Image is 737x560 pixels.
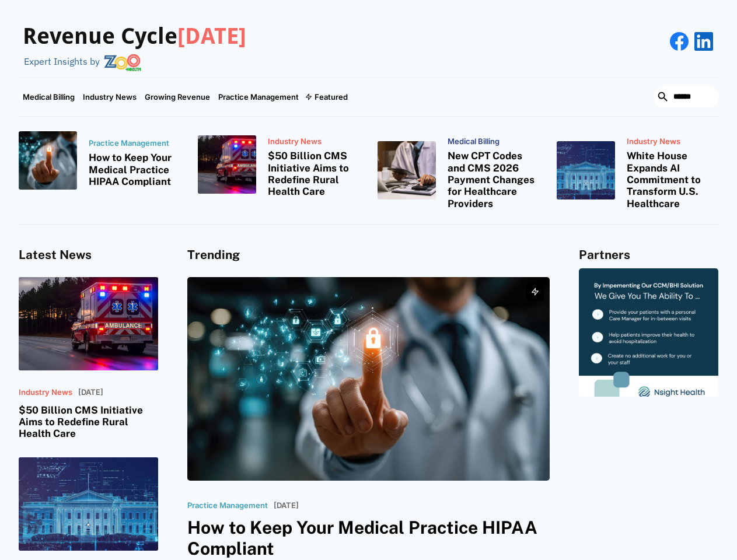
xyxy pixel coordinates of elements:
[274,501,299,510] p: [DATE]
[19,12,246,71] a: Revenue Cycle[DATE]Expert Insights by
[579,248,718,262] h4: Partners
[557,131,719,210] a: Industry NewsWhite House Expands AI Commitment to Transform U.S. Healthcare
[378,131,540,210] a: Medical BillingNew CPT Codes and CMS 2026 Payment Changes for Healthcare Providers
[177,23,246,49] span: [DATE]
[89,152,181,187] h3: How to Keep Your Medical Practice HIPAA Compliant
[187,517,550,559] h3: How to Keep Your Medical Practice HIPAA Compliant
[78,388,103,397] p: [DATE]
[315,92,348,101] div: Featured
[141,78,214,116] a: Growing Revenue
[24,56,100,67] div: Expert Insights by
[448,137,540,146] p: Medical Billing
[187,501,268,510] p: Practice Management
[19,404,158,440] h3: $50 Billion CMS Initiative Aims to Redefine Rural Health Care
[79,78,141,116] a: Industry News
[268,150,360,198] h3: $50 Billion CMS Initiative Aims to Redefine Rural Health Care
[187,248,550,262] h4: Trending
[19,277,158,440] a: Industry News[DATE]$50 Billion CMS Initiative Aims to Redefine Rural Health Care
[627,150,719,209] h3: White House Expands AI Commitment to Transform U.S. Healthcare
[268,137,360,146] p: Industry News
[89,139,181,148] p: Practice Management
[19,388,72,397] p: Industry News
[303,78,352,116] div: Featured
[214,78,303,116] a: Practice Management
[19,248,158,262] h4: Latest News
[448,150,540,209] h3: New CPT Codes and CMS 2026 Payment Changes for Healthcare Providers
[19,78,79,116] a: Medical Billing
[23,23,246,50] h3: Revenue Cycle
[19,131,181,190] a: Practice ManagementHow to Keep Your Medical Practice HIPAA Compliant
[198,131,360,198] a: Industry News$50 Billion CMS Initiative Aims to Redefine Rural Health Care
[627,137,719,146] p: Industry News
